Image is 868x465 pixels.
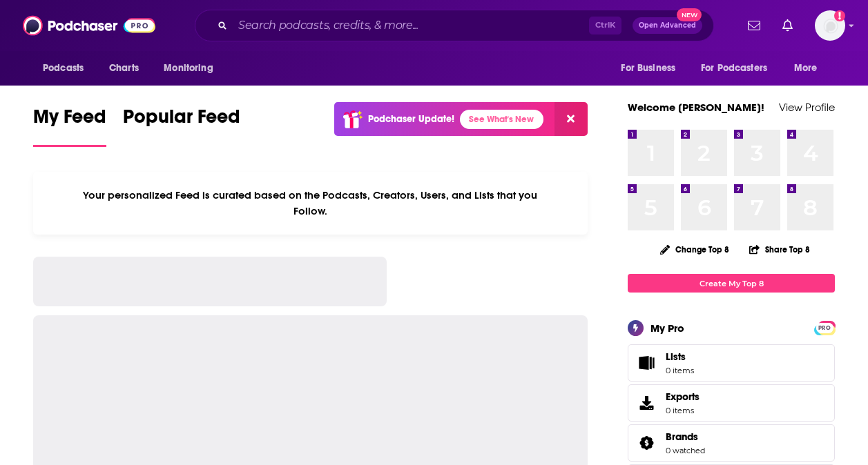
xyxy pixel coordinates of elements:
[816,323,833,333] span: PRO
[628,101,764,114] a: Welcome [PERSON_NAME]!
[628,384,835,422] a: Exports
[784,55,835,81] button: open menu
[633,353,660,373] span: Lists
[611,55,693,81] button: open menu
[100,55,147,81] a: Charts
[633,17,702,34] button: Open AdvancedNew
[666,431,698,443] span: Brands
[589,17,621,34] span: Ctrl K
[816,322,833,333] a: PRO
[677,8,702,21] span: New
[815,10,845,41] img: User Profile
[652,241,737,258] button: Change Top 8
[777,14,798,37] a: Show notifications dropdown
[621,59,675,78] span: For Business
[692,55,787,81] button: open menu
[666,390,700,403] span: Exports
[666,350,686,363] span: Lists
[650,321,684,335] div: My Pro
[628,344,835,382] a: Lists
[33,172,588,235] div: Your personalized Feed is curated based on the Podcasts, Creators, Users, and Lists that you Follow.
[628,424,835,462] span: Brands
[794,59,818,78] span: More
[666,406,700,415] span: 0 items
[109,59,139,78] span: Charts
[666,431,705,443] a: Brands
[628,274,835,293] a: Create My Top 8
[33,55,102,81] button: open menu
[639,22,696,29] span: Open Advanced
[633,433,660,453] a: Brands
[666,350,694,363] span: Lists
[368,113,454,125] p: Podchaser Update!
[815,10,845,41] button: Show profile menu
[33,105,106,147] a: My Feed
[43,59,84,78] span: Podcasts
[701,59,767,78] span: For Podcasters
[460,110,543,129] a: See What's New
[123,105,240,137] span: Popular Feed
[233,14,589,37] input: Search podcasts, credits, & more...
[834,10,845,21] svg: Add a profile image
[633,393,660,413] span: Exports
[195,10,714,41] div: Search podcasts, credits, & more...
[164,59,213,78] span: Monitoring
[666,446,705,455] a: 0 watched
[33,105,106,137] span: My Feed
[815,10,845,41] span: Logged in as alisontucker
[779,101,835,114] a: View Profile
[154,55,231,81] button: open menu
[749,236,811,263] button: Share Top 8
[123,105,240,147] a: Popular Feed
[23,12,155,39] img: Podchaser - Follow, Share and Rate Podcasts
[666,366,694,375] span: 0 items
[742,14,766,37] a: Show notifications dropdown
